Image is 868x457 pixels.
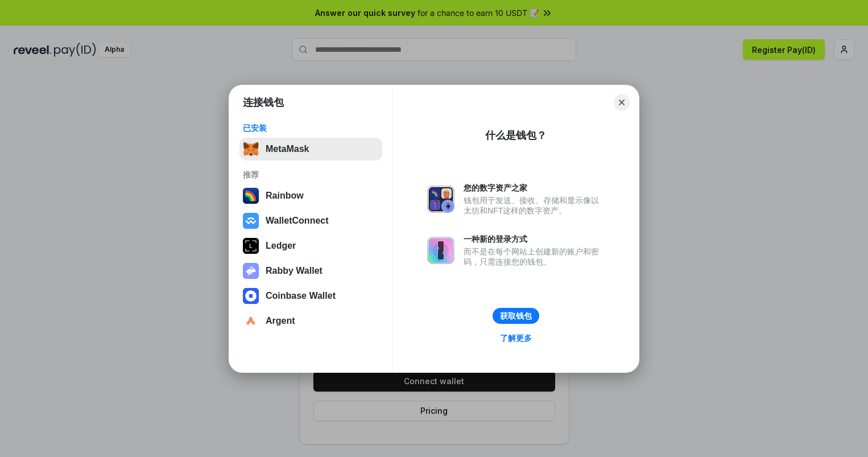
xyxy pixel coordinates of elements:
img: svg+xml,%3Csvg%20width%3D%2228%22%20height%3D%2228%22%20viewBox%3D%220%200%2028%2028%22%20fill%3D... [243,213,259,229]
button: Rabby Wallet [239,260,382,282]
div: Ledger [266,241,296,251]
img: svg+xml,%3Csvg%20xmlns%3D%22http%3A%2F%2Fwww.w3.org%2F2000%2Fsvg%22%20fill%3D%22none%22%20viewBox... [427,186,454,213]
button: Rainbow [239,184,382,207]
button: WalletConnect [239,209,382,232]
button: Close [614,94,630,110]
img: svg+xml,%3Csvg%20xmlns%3D%22http%3A%2F%2Fwww.w3.org%2F2000%2Fsvg%22%20fill%3D%22none%22%20viewBox... [243,263,259,279]
h1: 连接钱包 [243,96,284,109]
button: MetaMask [239,138,382,160]
a: 了解更多 [493,331,539,345]
div: 了解更多 [500,333,532,343]
img: svg+xml,%3Csvg%20xmlns%3D%22http%3A%2F%2Fwww.w3.org%2F2000%2Fsvg%22%20fill%3D%22none%22%20viewBox... [427,237,454,264]
div: Rainbow [266,191,304,201]
div: 一种新的登录方式 [464,234,605,244]
img: svg+xml,%3Csvg%20xmlns%3D%22http%3A%2F%2Fwww.w3.org%2F2000%2Fsvg%22%20width%3D%2228%22%20height%3... [243,238,259,254]
div: Rabby Wallet [266,266,323,276]
div: Argent [266,316,295,326]
div: WalletConnect [266,216,329,226]
div: 已安装 [243,123,379,133]
div: 您的数字资产之家 [464,183,605,193]
div: 获取钱包 [500,311,532,321]
div: 钱包用于发送、接收、存储和显示像以太坊和NFT这样的数字资产。 [464,195,605,216]
div: 什么是钱包？ [485,129,547,142]
button: 获取钱包 [493,308,539,324]
div: Coinbase Wallet [266,291,336,301]
img: svg+xml,%3Csvg%20width%3D%2228%22%20height%3D%2228%22%20viewBox%3D%220%200%2028%2028%22%20fill%3D... [243,288,259,304]
button: Argent [239,310,382,332]
button: Coinbase Wallet [239,285,382,307]
img: svg+xml,%3Csvg%20width%3D%2228%22%20height%3D%2228%22%20viewBox%3D%220%200%2028%2028%22%20fill%3D... [243,313,259,329]
button: Ledger [239,234,382,257]
img: svg+xml,%3Csvg%20fill%3D%22none%22%20height%3D%2233%22%20viewBox%3D%220%200%2035%2033%22%20width%... [243,141,259,157]
div: MetaMask [266,144,309,154]
img: svg+xml,%3Csvg%20width%3D%22120%22%20height%3D%22120%22%20viewBox%3D%220%200%20120%20120%22%20fil... [243,188,259,204]
div: 推荐 [243,170,379,180]
div: 而不是在每个网站上创建新的账户和密码，只需连接您的钱包。 [464,246,605,267]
